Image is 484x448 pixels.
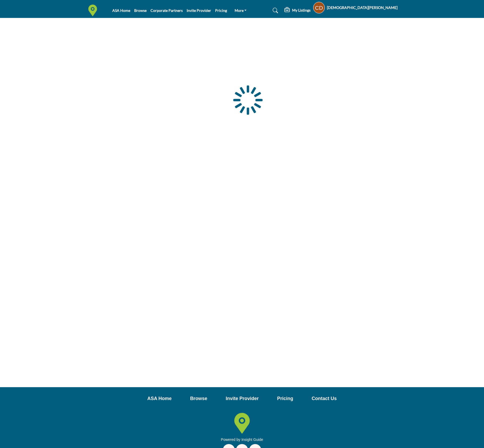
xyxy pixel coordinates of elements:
[226,395,259,402] a: Invite Provider
[277,395,293,402] a: Pricing
[190,395,207,402] a: Browse
[327,5,398,10] h5: [DEMOGRAPHIC_DATA][PERSON_NAME]
[112,8,130,13] a: ASA Home
[313,2,325,13] button: Show hide supplier dropdown
[134,8,147,13] a: Browse
[151,8,183,13] a: Corporate Partners
[284,7,311,14] div: My Listings
[231,413,253,434] img: No Site Logo
[187,8,211,13] a: Invite Provider
[215,8,227,13] a: Pricing
[221,437,263,442] a: Powered by Insight Guide
[87,4,101,16] img: Site Logo
[312,395,337,402] a: Contact Us
[292,8,311,13] h5: My Listings
[268,6,282,15] a: Search
[147,395,172,402] a: ASA Home
[231,7,250,14] a: More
